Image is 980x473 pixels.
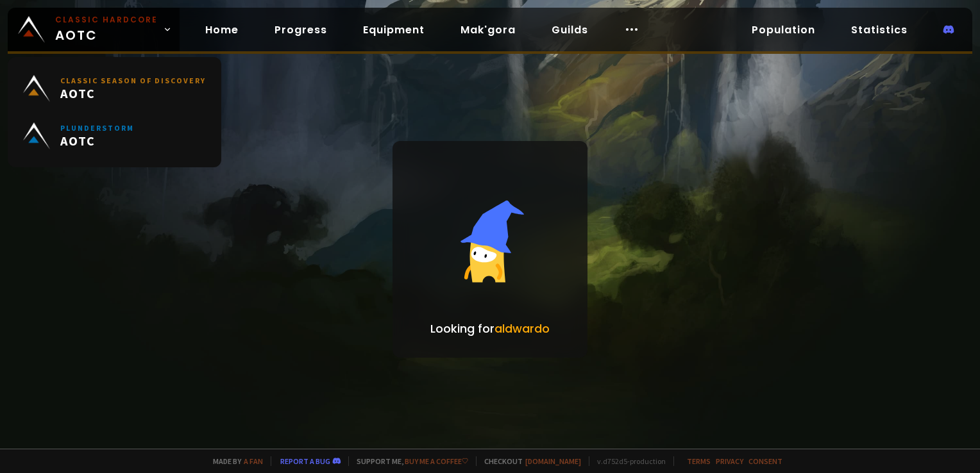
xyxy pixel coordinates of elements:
a: Privacy [716,456,743,466]
span: v. d752d5 - production [589,456,666,466]
a: Classic HardcoreAOTC [8,8,180,51]
span: Checkout [476,456,581,466]
span: aldwardo [494,320,550,336]
a: Progress [264,17,337,43]
a: Report a bug [280,456,330,466]
a: Home [195,17,249,43]
a: PlunderstormAOTC [15,112,214,160]
a: Statistics [841,17,918,43]
a: Equipment [353,17,435,43]
small: Classic Season of Discovery [60,76,206,85]
small: Plunderstorm [60,123,134,133]
a: Buy me a coffee [405,456,468,466]
span: AOTC [55,14,158,45]
a: Guilds [541,17,598,43]
a: Terms [687,456,711,466]
a: Mak'gora [450,17,526,43]
span: AOTC [60,85,206,101]
span: AOTC [60,133,134,149]
span: Support me, [348,456,468,466]
a: Population [741,17,825,43]
a: Consent [748,456,782,466]
span: Made by [205,456,263,466]
a: Classic Season of DiscoveryAOTC [15,65,214,112]
a: [DOMAIN_NAME] [525,456,581,466]
a: a fan [244,456,263,466]
p: Looking for [430,320,550,337]
small: Classic Hardcore [55,14,158,26]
